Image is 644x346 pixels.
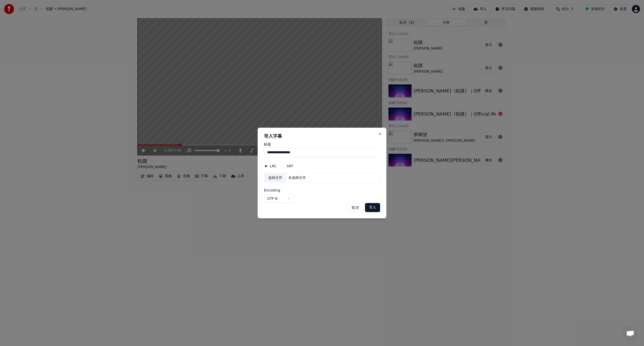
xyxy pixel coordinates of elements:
[286,175,308,180] div: 未选择文件
[365,203,380,212] button: 导入
[264,188,294,192] label: Encoding
[287,164,293,168] label: SRT
[264,134,380,138] h2: 导入字幕
[347,203,363,212] button: 取消
[264,142,380,146] label: 标题
[270,164,277,168] label: LRC
[264,173,286,182] div: 选择文件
